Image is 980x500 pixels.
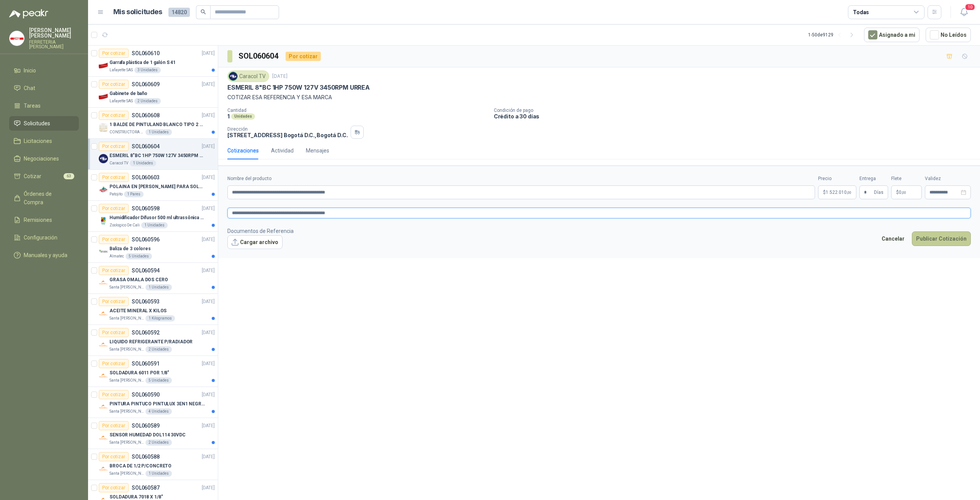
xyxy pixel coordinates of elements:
[99,390,129,399] div: Por cotizar
[109,276,168,284] p: GRASA OMALA DOS CERO
[306,146,329,155] div: Mensajes
[145,129,172,135] div: 1 Unidades
[109,338,193,346] p: LIQUIDO REFRIGERANTE P/RADIADOR
[124,191,144,197] div: 1 Pares
[99,452,129,461] div: Por cotizar
[99,235,129,244] div: Por cotizar
[9,98,79,113] a: Tareas
[99,483,129,492] div: Por cotizar
[99,278,108,287] img: Company Logo
[109,400,205,408] p: PINTURA PINTUCO PINTULUX 3EN1 NEGRO X G
[99,402,108,411] img: Company Logo
[202,236,215,243] p: [DATE]
[109,470,144,477] p: Santa [PERSON_NAME]
[88,139,218,170] a: Por cotizarSOL060604[DATE] Company LogoESMERIL 8"BC 1HP 750W 127V 3450RPM URREACaracol TV1 Unidades
[9,230,79,245] a: Configuración
[99,421,129,430] div: Por cotizar
[99,204,129,213] div: Por cotizar
[859,175,888,182] label: Entrega
[9,63,79,78] a: Inicio
[88,77,218,108] a: Por cotizarSOL060609[DATE] Company LogoGabinete de bañoLafayette SAS2 Unidades
[9,187,79,210] a: Órdenes de Compra
[9,169,79,184] a: Cotizar63
[109,67,133,73] p: Lafayette SAS
[9,134,79,148] a: Licitaciones
[231,113,255,120] div: Unidades
[925,175,971,182] label: Validez
[141,222,168,228] div: 1 Unidades
[957,5,971,19] button: 10
[202,453,215,461] p: [DATE]
[88,263,218,294] a: Por cotizarSOL060594[DATE] Company LogoGRASA OMALA DOS CEROSanta [PERSON_NAME]1 Unidades
[132,113,160,118] p: SOL060608
[109,377,144,384] p: Santa [PERSON_NAME]
[132,392,160,397] p: SOL060590
[88,387,218,418] a: Por cotizarSOL060590[DATE] Company LogoPINTURA PINTUCO PINTULUX 3EN1 NEGRO X GSanta [PERSON_NAME]...
[24,137,52,145] span: Licitaciones
[99,359,129,368] div: Por cotizar
[109,346,144,352] p: Santa [PERSON_NAME]
[227,113,230,120] p: 1
[202,50,215,57] p: [DATE]
[109,253,124,259] p: Almatec
[864,28,920,42] button: Asignado a mi
[286,52,321,61] div: Por cotizar
[132,51,160,56] p: SOL060610
[24,251,67,259] span: Manuales y ayuda
[891,185,922,199] p: $ 0,00
[9,248,79,262] a: Manuales y ayuda
[88,449,218,480] a: Por cotizarSOL060588[DATE] Company LogoBROCA DE 1/2 P/CONCRETOSanta [PERSON_NAME]1 Unidades
[202,267,215,274] p: [DATE]
[132,268,160,273] p: SOL060594
[10,31,24,46] img: Company Logo
[88,170,218,201] a: Por cotizarSOL060603[DATE] Company LogoPOLAINA EN [PERSON_NAME] PARA SOLDADOR / ADJUNTAR FICHA TE...
[145,439,172,446] div: 2 Unidades
[202,484,215,492] p: [DATE]
[272,73,287,80] p: [DATE]
[132,237,160,242] p: SOL060596
[24,233,57,242] span: Configuración
[99,328,129,337] div: Por cotizar
[145,315,175,321] div: 1 Kilogramos
[109,284,144,290] p: Santa [PERSON_NAME]
[891,175,922,182] label: Flete
[109,121,205,128] p: 1 BALDE DE PINTULAND BLANCO TIPO 2 DE 2.5 GLS
[202,81,215,88] p: [DATE]
[109,59,176,66] p: Garrafa plástica de 1 galón S 41
[9,213,79,227] a: Remisiones
[24,190,72,207] span: Órdenes de Compra
[132,175,160,180] p: SOL060603
[99,111,129,120] div: Por cotizar
[877,231,909,246] button: Cancelar
[88,108,218,139] a: Por cotizarSOL060608[DATE] Company Logo1 BALDE DE PINTULAND BLANCO TIPO 2 DE 2.5 GLSCONSTRUCTORA ...
[227,93,971,102] p: COTIZAR ESA REFERENCIA Y ESA MARCA
[99,371,108,380] img: Company Logo
[227,146,259,155] div: Cotizaciones
[24,102,41,110] span: Tareas
[227,126,348,132] p: Dirección
[109,369,169,377] p: SOLDADURA 6011 POR 1/8"
[238,50,279,62] h3: SOL060604
[99,433,108,443] img: Company Logo
[24,119,50,128] span: Solicitudes
[88,294,218,325] a: Por cotizarSOL060593[DATE] Company LogoACEITE MINERAL X KILOSSanta [PERSON_NAME]1 Kilogramos
[134,98,161,104] div: 2 Unidades
[145,377,172,384] div: 5 Unidades
[847,190,851,195] span: ,00
[99,309,108,318] img: Company Logo
[109,183,205,190] p: POLAINA EN [PERSON_NAME] PARA SOLDADOR / ADJUNTAR FICHA TECNICA
[109,222,140,228] p: Zoologico De Cali
[132,361,160,366] p: SOL060591
[88,201,218,232] a: Por cotizarSOL060598[DATE] Company LogoHumidificador Difusor 500 ml ultrassônica Residencial Ultr...
[808,29,858,41] div: 1 - 50 de 9129
[9,9,48,18] img: Logo peakr
[145,470,172,477] div: 1 Unidades
[227,175,815,182] label: Nombre del producto
[9,116,79,131] a: Solicitudes
[9,81,79,95] a: Chat
[132,485,160,490] p: SOL060587
[99,247,108,256] img: Company Logo
[818,185,856,199] p: $1.522.010,00
[99,173,129,182] div: Por cotizar
[29,40,79,49] p: FERRETERIA [PERSON_NAME]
